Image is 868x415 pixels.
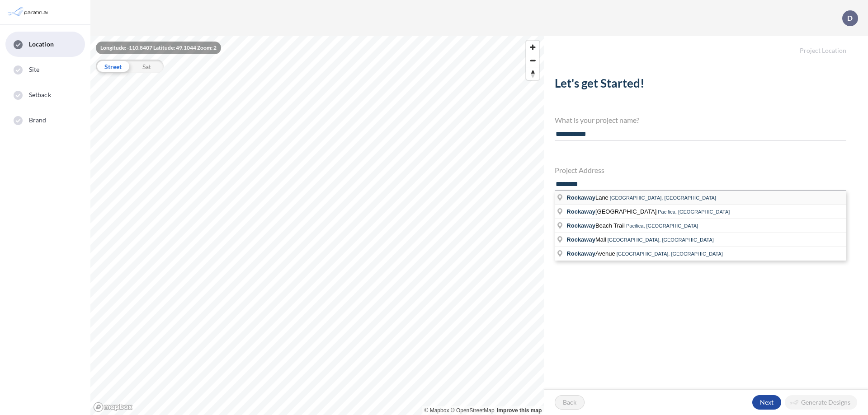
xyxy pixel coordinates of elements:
a: Mapbox [425,407,449,414]
span: Rockaway [566,194,595,201]
span: Lane [566,194,610,201]
p: Next [760,398,774,407]
span: [GEOGRAPHIC_DATA] [566,208,658,215]
span: Beach Trail [566,222,626,229]
div: Longitude: -110.8407 Latitude: 49.1044 Zoom: 2 [96,42,221,54]
span: Site [29,65,39,74]
span: Pacifica, [GEOGRAPHIC_DATA] [658,209,730,214]
h5: Project Location [544,36,868,55]
button: Next [752,395,781,410]
span: Rockaway [566,208,595,215]
h4: Project Address [555,166,846,174]
span: Brand [29,116,47,125]
button: Zoom out [526,54,539,67]
canvas: Map [90,36,544,415]
span: [GEOGRAPHIC_DATA], [GEOGRAPHIC_DATA] [617,251,723,256]
img: Parafin [7,4,51,20]
a: OpenStreetMap [451,407,495,414]
span: Avenue [566,250,616,257]
span: Pacifica, [GEOGRAPHIC_DATA] [626,223,698,228]
span: [GEOGRAPHIC_DATA], [GEOGRAPHIC_DATA] [608,237,714,242]
span: Location [29,40,54,49]
span: Setback [29,90,51,99]
span: Rockaway [566,236,595,243]
div: Street [96,60,130,73]
a: Improve this map [497,407,542,414]
span: Mall [566,236,607,243]
div: Sat [130,60,164,73]
button: Zoom in [526,41,539,54]
p: D [847,14,853,22]
a: Mapbox homepage [93,402,133,412]
h2: Let's get Started! [555,76,846,94]
span: [GEOGRAPHIC_DATA], [GEOGRAPHIC_DATA] [610,195,716,201]
span: Rockaway [566,250,595,257]
h4: What is your project name? [555,116,846,124]
span: Rockaway [566,222,595,229]
button: Reset bearing to north [526,67,539,80]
